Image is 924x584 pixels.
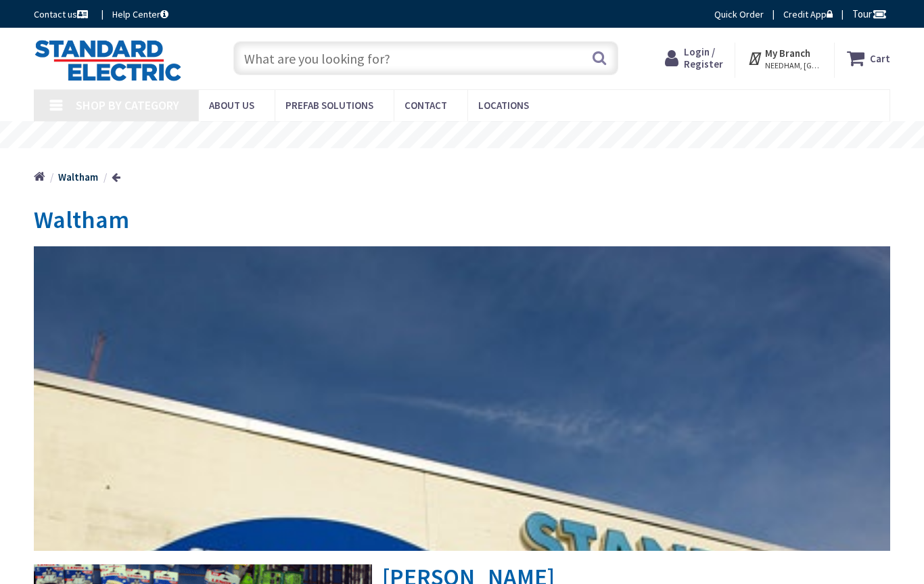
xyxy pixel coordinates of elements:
[765,47,810,60] strong: My Branch
[249,129,706,143] rs-layer: [MEDICAL_DATA]: Our Commitment to Our Employees and Customers
[209,99,254,112] span: About Us
[233,41,618,75] input: What are you looking for?
[765,60,823,71] span: NEEDHAM, [GEOGRAPHIC_DATA]
[714,7,764,21] a: Quick Order
[665,46,723,70] a: Login / Register
[34,204,129,235] span: Waltham
[58,171,98,183] strong: Waltham
[870,46,890,70] strong: Cart
[847,46,890,70] a: Cart
[684,45,723,70] span: Login / Register
[478,99,529,112] span: Locations
[34,7,91,21] a: Contact us
[747,46,823,70] div: My Branch NEEDHAM, [GEOGRAPHIC_DATA]
[852,7,887,20] span: Tour
[112,7,168,21] a: Help Center
[285,99,373,112] span: Prefab Solutions
[76,97,179,113] span: Shop By Category
[405,99,447,112] span: Contact
[783,7,833,21] a: Credit App
[34,39,182,81] img: Standard Electric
